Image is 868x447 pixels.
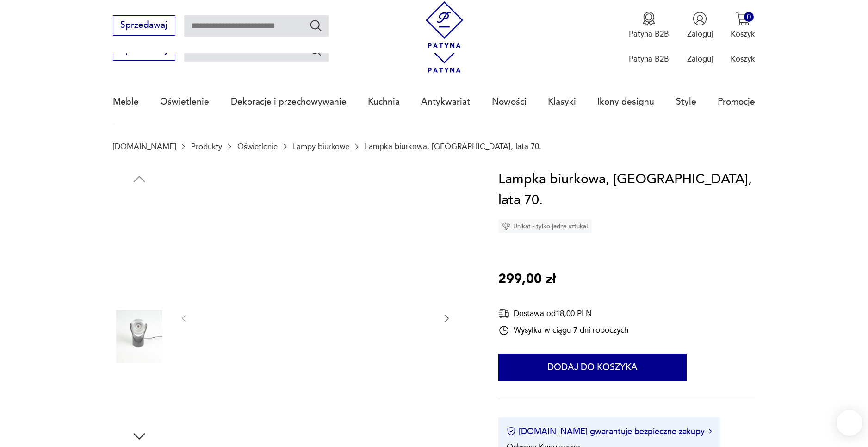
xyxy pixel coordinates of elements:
[113,310,166,363] img: Zdjęcie produktu Lampka biurkowa, kinkiet, lata 70.
[498,325,628,336] div: Wysyłka w ciągu 7 dni roboczych
[629,12,669,39] button: Patyna B2B
[113,22,175,30] a: Sprzedawaj
[113,192,166,245] img: Zdjęcie produktu Lampka biurkowa, kinkiet, lata 70.
[498,269,556,290] p: 299,00 zł
[597,81,654,123] a: Ikony designu
[837,410,862,436] iframe: Smartsupp widget button
[365,142,541,151] p: Lampka biurkowa, [GEOGRAPHIC_DATA], lata 70.
[676,81,696,123] a: Style
[113,369,166,422] img: Zdjęcie produktu Lampka biurkowa, kinkiet, lata 70.
[113,251,166,304] img: Zdjęcie produktu Lampka biurkowa, kinkiet, lata 70.
[421,81,470,123] a: Antykwariat
[492,81,527,123] a: Nowości
[687,12,713,39] button: Zaloguj
[231,81,347,123] a: Dekoracje i przechowywanie
[687,54,713,64] p: Zaloguj
[629,54,669,64] p: Patyna B2B
[293,142,349,151] a: Lampy biurkowe
[548,81,576,123] a: Klasyki
[309,19,322,32] button: Szukaj
[498,219,592,233] div: Unikat - tylko jedna sztuka!
[693,12,707,26] img: Ikonka użytkownika
[237,142,278,151] a: Oświetlenie
[498,169,755,211] h1: Lampka biurkowa, [GEOGRAPHIC_DATA], lata 70.
[736,12,750,26] img: Ikona koszyka
[687,29,713,39] p: Zaloguj
[498,308,628,319] div: Dostawa od 18,00 PLN
[629,29,669,39] p: Patyna B2B
[368,81,400,123] a: Kuchnia
[744,12,754,22] div: 0
[498,354,687,381] button: Dodaj do koszyka
[642,12,656,26] img: Ikona medalu
[709,429,712,434] img: Ikona strzałki w prawo
[421,1,468,48] img: Patyna - sklep z meblami i dekoracjami vintage
[160,81,209,123] a: Oświetlenie
[507,426,712,437] button: [DOMAIN_NAME] gwarantuje bezpieczne zakupy
[718,81,755,123] a: Promocje
[731,54,755,64] p: Koszyk
[507,427,516,436] img: Ikona certyfikatu
[113,15,175,36] button: Sprzedawaj
[731,29,755,39] p: Koszyk
[629,12,669,39] a: Ikona medaluPatyna B2B
[502,222,510,230] img: Ikona diamentu
[731,12,755,39] button: 0Koszyk
[113,47,175,55] a: Sprzedawaj
[191,142,222,151] a: Produkty
[113,81,139,123] a: Meble
[498,308,509,319] img: Ikona dostawy
[113,142,176,151] a: [DOMAIN_NAME]
[309,43,322,57] button: Szukaj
